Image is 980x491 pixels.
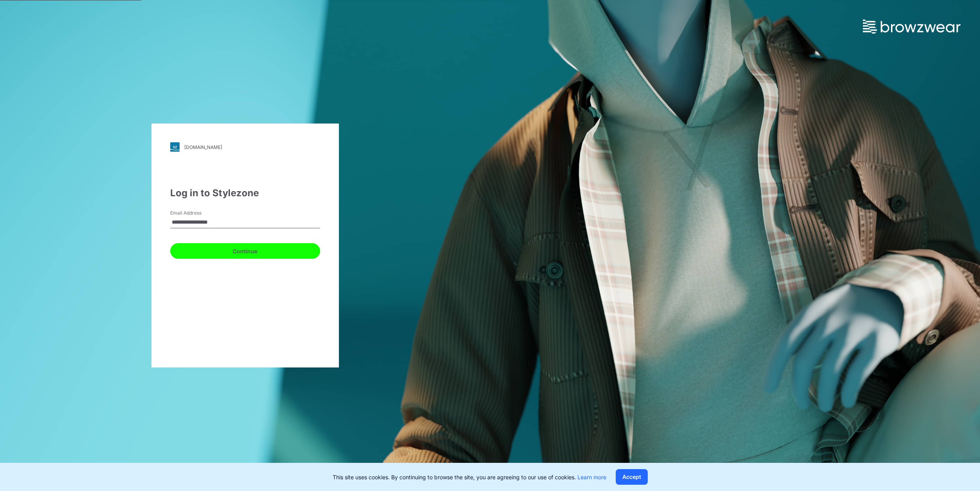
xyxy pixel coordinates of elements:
label: Email Address [170,210,225,217]
img: browzwear-logo.73288ffb.svg [863,20,960,34]
button: Accept [616,469,648,485]
div: [DOMAIN_NAME] [184,144,222,150]
button: Continue [170,243,320,259]
div: Log in to Stylezone [170,186,320,200]
img: svg+xml;base64,PHN2ZyB3aWR0aD0iMjgiIGhlaWdodD0iMjgiIHZpZXdCb3g9IjAgMCAyOCAyOCIgZmlsbD0ibm9uZSIgeG... [170,142,180,152]
p: This site uses cookies. By continuing to browse the site, you are agreeing to our use of cookies. [333,473,606,481]
a: [DOMAIN_NAME] [170,142,320,152]
a: Learn more [577,474,606,480]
